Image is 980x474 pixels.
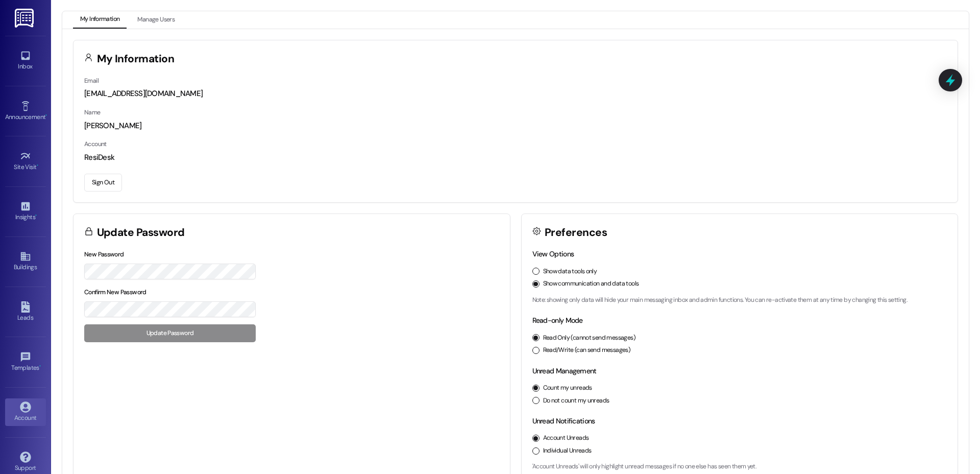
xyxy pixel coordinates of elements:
[543,346,631,355] label: Read/Write (can send messages)
[39,363,41,370] span: •
[97,227,185,238] h3: Update Password
[84,88,947,99] div: [EMAIL_ADDRESS][DOMAIN_NAME]
[5,348,46,376] a: Templates •
[84,140,107,148] label: Account
[84,77,99,85] label: Email
[543,267,597,276] label: Show data tools only
[5,47,46,75] a: Inbox
[5,248,46,275] a: Buildings
[84,121,947,131] div: [PERSON_NAME]
[532,366,597,375] label: Unread Management
[532,416,595,425] label: Unread Notifications
[532,296,947,305] p: Note: showing only data will hide your main messaging inbox and admin functions. You can re-activ...
[543,434,589,443] label: Account Unreads
[73,11,127,29] button: My Information
[543,334,635,343] label: Read Only (cannot send messages)
[532,316,583,325] label: Read-only Mode
[5,198,46,225] a: Insights •
[84,288,146,296] label: Confirm New Password
[532,462,947,471] p: 'Account Unreads' will only highlight unread messages if no one else has seen them yet.
[84,152,947,163] div: ResiDesk
[545,227,607,238] h3: Preferences
[97,54,175,64] h3: My Information
[5,298,46,326] a: Leads
[35,212,37,219] span: •
[532,249,574,258] label: View Options
[45,112,47,119] span: •
[5,148,46,175] a: Site Visit •
[84,108,101,116] label: Name
[543,279,639,289] label: Show communication and data tools
[543,446,592,456] label: Individual Unreads
[130,11,182,29] button: Manage Users
[15,9,36,28] img: ResiDesk Logo
[5,398,46,426] a: Account
[543,384,592,393] label: Count my unreads
[84,174,122,192] button: Sign Out
[37,162,38,169] span: •
[543,396,609,406] label: Do not count my unreads
[84,250,124,258] label: New Password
